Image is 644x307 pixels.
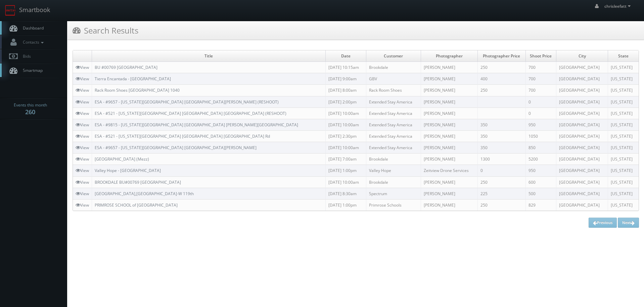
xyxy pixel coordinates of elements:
[421,50,477,62] td: Photographer
[326,62,366,73] td: [DATE] 10:15am
[556,176,608,188] td: [GEOGRAPHIC_DATA]
[556,199,608,211] td: [GEOGRAPHIC_DATA]
[608,107,639,119] td: [US_STATE]
[525,176,556,188] td: 600
[19,39,45,45] span: Contacts
[477,62,525,73] td: 250
[95,145,257,150] a: ESA - #9657 - [US_STATE][GEOGRAPHIC_DATA] [GEOGRAPHIC_DATA][PERSON_NAME]
[608,96,639,107] td: [US_STATE]
[5,5,16,16] img: smartbook-logo.png
[477,165,525,176] td: 0
[556,62,608,73] td: [GEOGRAPHIC_DATA]
[556,73,608,85] td: [GEOGRAPHIC_DATA]
[608,50,639,62] td: State
[608,153,639,165] td: [US_STATE]
[477,73,525,85] td: 400
[525,153,556,165] td: 5200
[76,191,89,196] a: View
[326,153,366,165] td: [DATE] 7:00am
[556,142,608,153] td: [GEOGRAPHIC_DATA]
[477,142,525,153] td: 350
[326,130,366,142] td: [DATE] 2:30pm
[477,130,525,142] td: 350
[477,199,525,211] td: 250
[19,25,44,31] span: Dashboard
[477,176,525,188] td: 250
[421,96,477,107] td: [PERSON_NAME]
[95,202,178,208] a: PRIMROSE SCHOOL of [GEOGRAPHIC_DATA]
[525,73,556,85] td: 700
[608,85,639,96] td: [US_STATE]
[525,188,556,199] td: 500
[421,188,477,199] td: [PERSON_NAME]
[608,176,639,188] td: [US_STATE]
[421,85,477,96] td: [PERSON_NAME]
[76,64,89,70] a: View
[421,107,477,119] td: [PERSON_NAME]
[76,145,89,150] a: View
[604,3,633,9] span: chrisleefatt
[525,199,556,211] td: 829
[608,199,639,211] td: [US_STATE]
[556,107,608,119] td: [GEOGRAPHIC_DATA]
[556,165,608,176] td: [GEOGRAPHIC_DATA]
[326,50,366,62] td: Date
[76,87,89,93] a: View
[326,107,366,119] td: [DATE] 10:00am
[366,142,421,153] td: Extended Stay America
[76,156,89,162] a: View
[326,199,366,211] td: [DATE] 1:00pm
[366,107,421,119] td: Extended Stay America
[366,85,421,96] td: Rack Room Shoes
[477,119,525,130] td: 350
[421,142,477,153] td: [PERSON_NAME]
[95,191,194,196] a: [GEOGRAPHIC_DATA],[GEOGRAPHIC_DATA]-W 119th
[326,176,366,188] td: [DATE] 10:00am
[326,188,366,199] td: [DATE] 8:30am
[608,142,639,153] td: [US_STATE]
[95,76,171,82] a: Tierra Encantada - [GEOGRAPHIC_DATA]
[366,153,421,165] td: Brookdale
[95,87,180,93] a: Rack Room Shoes [GEOGRAPHIC_DATA] 1040
[76,122,89,128] a: View
[556,85,608,96] td: [GEOGRAPHIC_DATA]
[76,133,89,139] a: View
[421,153,477,165] td: [PERSON_NAME]
[608,130,639,142] td: [US_STATE]
[76,111,89,116] a: View
[421,119,477,130] td: [PERSON_NAME]
[421,130,477,142] td: [PERSON_NAME]
[95,179,181,185] a: BROOKDALE BU#00769 [GEOGRAPHIC_DATA]
[19,53,31,59] span: Bids
[76,76,89,82] a: View
[76,99,89,105] a: View
[95,168,161,173] a: Valley Hope - [GEOGRAPHIC_DATA]
[525,107,556,119] td: 0
[477,188,525,199] td: 225
[525,85,556,96] td: 700
[366,96,421,107] td: Extended Stay America
[326,85,366,96] td: [DATE] 8:00am
[14,102,47,108] span: Events this month
[525,96,556,107] td: 0
[525,62,556,73] td: 700
[95,111,286,116] a: ESA - #521 - [US_STATE][GEOGRAPHIC_DATA] [GEOGRAPHIC_DATA] [GEOGRAPHIC_DATA] (RESHOOT)
[366,188,421,199] td: Spectrum
[95,133,270,139] a: ESA - #521 - [US_STATE][GEOGRAPHIC_DATA] [GEOGRAPHIC_DATA] [GEOGRAPHIC_DATA] Rd
[477,153,525,165] td: 1300
[421,176,477,188] td: [PERSON_NAME]
[366,176,421,188] td: Brookdale
[366,165,421,176] td: Valley Hope
[556,153,608,165] td: [GEOGRAPHIC_DATA]
[73,25,138,36] h3: Search Results
[326,73,366,85] td: [DATE] 9:00am
[477,50,525,62] td: Photographer Price
[326,96,366,107] td: [DATE] 2:00pm
[76,179,89,185] a: View
[477,85,525,96] td: 250
[95,156,149,162] a: [GEOGRAPHIC_DATA] (Mezz)
[421,73,477,85] td: [PERSON_NAME]
[366,62,421,73] td: Brookdale
[421,62,477,73] td: [PERSON_NAME]
[95,64,157,70] a: BU #00769 [GEOGRAPHIC_DATA]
